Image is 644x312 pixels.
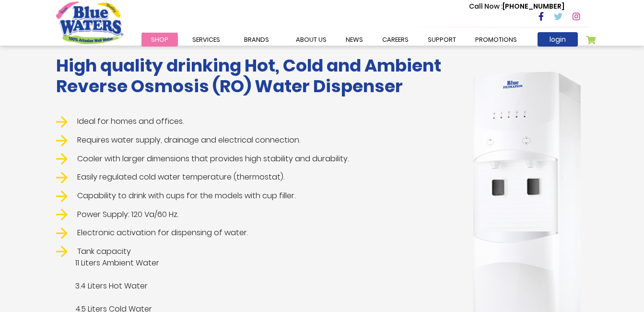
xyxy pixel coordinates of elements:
[466,33,527,47] a: Promotions
[151,35,168,44] span: Shop
[286,33,336,47] a: about us
[56,190,452,202] li: Capability to drink with cups for the models with cup filler.
[56,257,452,269] span: 11 Liters Ambient Water
[244,35,269,44] span: Brands
[418,33,466,47] a: support
[469,1,503,11] span: Call Now :
[373,33,418,47] a: careers
[56,171,452,183] li: Easily regulated cold water temperature (thermostat).
[56,153,452,165] li: Cooler with larger dimensions that provides high stability and durability.
[56,209,452,221] li: Power Supply: 120 Va/60 Hz.
[56,227,452,239] li: Electronic activation for dispensing of water.
[56,55,452,96] h1: High quality drinking Hot, Cold and Ambient Reverse Osmosis (RO) Water Dispenser
[56,280,452,292] span: 3.4 Liters Hot Water
[538,32,578,47] a: login
[56,1,123,44] a: store logo
[56,134,452,146] li: Requires water supply, drainage and electrical connection.
[469,1,564,12] p: [PHONE_NUMBER]
[56,116,452,128] li: Ideal for homes and offices.
[336,33,373,47] a: News
[192,35,220,44] span: Services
